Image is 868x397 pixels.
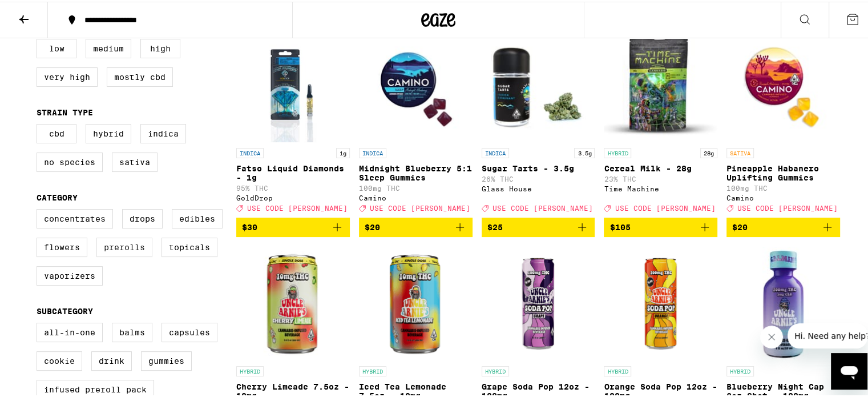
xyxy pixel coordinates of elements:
[91,350,132,369] label: Drink
[112,151,158,170] label: Sativa
[359,26,473,141] img: Camino - Midnight Blueberry 5:1 Sleep Gummies
[604,364,631,375] p: HYBRID
[370,203,470,210] span: USE CODE [PERSON_NAME]
[604,146,631,157] p: HYBRID
[162,321,217,340] label: Capsules
[726,26,840,141] img: Camino - Pineapple Habanero Uplifting Gummies
[236,364,264,375] p: HYBRID
[242,221,257,230] span: $30
[107,66,173,85] label: Mostly CBD
[37,37,76,57] label: Low
[482,26,595,216] a: Open page for Sugar Tarts - 3.5g from Glass House
[726,216,840,235] button: Add to bag
[482,146,509,157] p: INDICA
[482,364,509,375] p: HYBRID
[359,26,473,216] a: Open page for Midnight Blueberry 5:1 Sleep Gummies from Camino
[236,244,350,359] img: Uncle Arnie's - Cherry Limeade 7.5oz - 10mg
[236,26,350,216] a: Open page for Fatso Liquid Diamonds - 1g from GoldDrop
[236,216,350,235] button: Add to bag
[760,324,783,347] iframe: Close message
[359,146,386,157] p: INDICA
[726,364,754,375] p: HYBRID
[336,146,350,157] p: 1g
[726,244,840,359] img: Uncle Arnie's - Blueberry Night Cap 2oz Shot - 100mg
[236,146,264,157] p: INDICA
[359,216,473,235] button: Add to bag
[604,183,717,191] div: Time Machine
[37,305,93,314] legend: Subcategory
[37,207,113,227] label: Concentrates
[604,244,717,359] img: Uncle Arnie's - Orange Soda Pop 12oz - 100mg
[492,203,593,210] span: USE CODE [PERSON_NAME]
[141,350,192,369] label: Gummies
[604,216,717,235] button: Add to bag
[482,216,595,235] button: Add to bag
[7,8,82,17] span: Hi. Need any help?
[96,236,152,255] label: Prerolls
[162,236,217,255] label: Topicals
[726,146,754,157] p: SATIVA
[37,236,87,255] label: Flowers
[359,244,473,359] img: Uncle Arnie's - Iced Tea Lemonade 7.5oz - 10mg
[140,37,180,57] label: High
[487,221,503,230] span: $25
[482,244,595,359] img: Uncle Arnie's - Grape Soda Pop 12oz - 100mg
[482,162,595,171] p: Sugar Tarts - 3.5g
[37,106,93,115] legend: Strain Type
[172,207,223,227] label: Edibles
[37,66,98,85] label: Very High
[37,122,76,142] label: CBD
[831,351,867,388] iframe: Button to launch messaging window
[604,26,717,141] img: Time Machine - Cereal Milk - 28g
[236,162,350,181] p: Fatso Liquid Diamonds - 1g
[726,183,840,190] p: 100mg THC
[788,322,867,347] iframe: Message from company
[37,350,82,369] label: Cookie
[482,174,595,181] p: 26% THC
[604,174,717,181] p: 23% THC
[122,207,163,227] label: Drops
[726,162,840,181] p: Pineapple Habanero Uplifting Gummies
[726,193,840,200] div: Camino
[482,183,595,191] div: Glass House
[236,193,350,200] div: GoldDrop
[604,162,717,171] p: Cereal Milk - 28g
[365,221,380,230] span: $20
[726,26,840,216] a: Open page for Pineapple Habanero Uplifting Gummies from Camino
[700,146,717,157] p: 28g
[615,203,715,210] span: USE CODE [PERSON_NAME]
[359,162,473,181] p: Midnight Blueberry 5:1 Sleep Gummies
[140,122,186,142] label: Indica
[609,221,630,230] span: $105
[86,122,131,142] label: Hybrid
[37,191,78,200] legend: Category
[359,183,473,190] p: 100mg THC
[236,183,350,190] p: 95% THC
[737,203,838,210] span: USE CODE [PERSON_NAME]
[482,26,595,141] img: Glass House - Sugar Tarts - 3.5g
[37,264,103,284] label: Vaporizers
[732,221,748,230] span: $20
[86,37,131,57] label: Medium
[247,203,348,210] span: USE CODE [PERSON_NAME]
[112,321,152,340] label: Balms
[37,321,103,340] label: All-In-One
[247,26,338,141] img: GoldDrop - Fatso Liquid Diamonds - 1g
[37,151,103,170] label: No Species
[604,26,717,216] a: Open page for Cereal Milk - 28g from Time Machine
[359,193,473,200] div: Camino
[574,146,595,157] p: 3.5g
[359,364,386,375] p: HYBRID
